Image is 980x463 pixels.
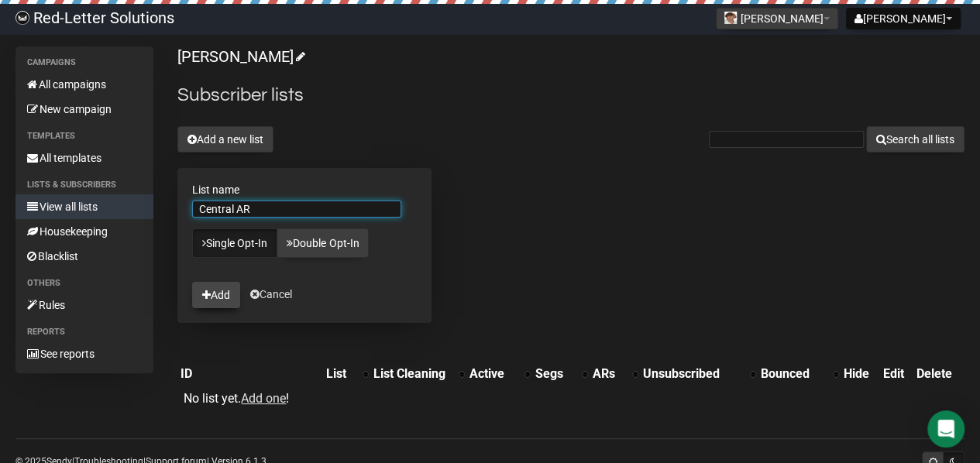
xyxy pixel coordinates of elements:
[15,323,153,341] li: Reports
[192,228,277,258] a: Single Opt-In
[192,183,417,197] label: List name
[535,366,574,382] div: Segs
[15,341,153,366] a: See reports
[250,288,292,300] a: Cancel
[879,363,913,385] th: Edit: No sort applied, sorting is disabled
[15,293,153,317] a: Rules
[373,366,451,382] div: List Cleaning
[913,363,965,385] th: Delete: No sort applied, sorting is disabled
[15,146,153,170] a: All templates
[724,12,737,24] img: 129.png
[844,366,876,382] div: Hide
[181,366,319,382] div: ID
[761,366,825,382] div: Bounced
[15,11,29,25] img: 983279c4004ba0864fc8a668c650e103
[15,97,153,122] a: New campaign
[590,363,640,385] th: ARs: No sort applied, activate to apply an ascending sort
[643,366,741,382] div: Unsubscribed
[177,385,322,413] td: No list yet. !
[532,363,590,385] th: Segs: No sort applied, activate to apply an ascending sort
[916,366,961,382] div: Delete
[15,219,153,244] a: Housekeeping
[866,126,965,153] button: Search all lists
[841,363,879,385] th: Hide: No sort applied, sorting is disabled
[15,274,153,293] li: Others
[277,228,369,258] a: Double Opt-In
[326,366,356,382] div: List
[466,363,532,385] th: Active: No sort applied, activate to apply an ascending sort
[15,176,153,194] li: Lists & subscribers
[323,363,371,385] th: List: No sort applied, activate to apply an ascending sort
[15,72,153,97] a: All campaigns
[241,391,286,406] a: Add one
[593,366,624,382] div: ARs
[177,47,303,66] a: [PERSON_NAME]
[15,127,153,146] li: Templates
[15,53,153,72] li: Campaigns
[716,8,838,29] button: [PERSON_NAME]
[758,363,841,385] th: Bounced: No sort applied, activate to apply an ascending sort
[846,8,961,29] button: [PERSON_NAME]
[469,366,517,382] div: Active
[882,366,910,382] div: Edit
[640,363,757,385] th: Unsubscribed: No sort applied, activate to apply an ascending sort
[370,363,466,385] th: List Cleaning: No sort applied, activate to apply an ascending sort
[927,410,965,448] div: Open Intercom Messenger
[192,201,401,218] input: The name of your new list
[177,363,322,385] th: ID: No sort applied, sorting is disabled
[177,126,273,153] button: Add a new list
[15,194,153,219] a: View all lists
[177,81,965,109] h2: Subscriber lists
[15,244,153,269] a: Blacklist
[192,282,240,308] button: Add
